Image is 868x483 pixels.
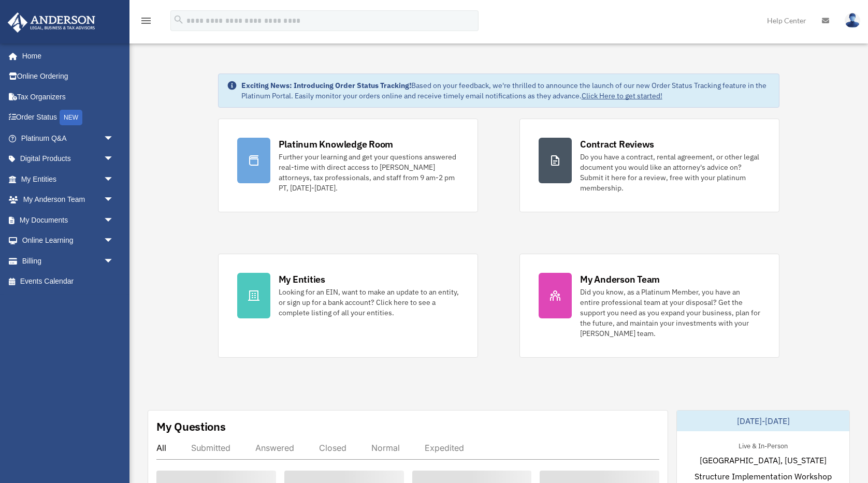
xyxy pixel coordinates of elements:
[677,411,849,431] div: [DATE]-[DATE]
[519,254,779,358] a: My Anderson Team Did you know, as a Platinum Member, you have an entire professional team at your...
[582,91,662,100] a: Click Here to get started!
[371,443,400,453] div: Normal
[580,273,660,286] div: My Anderson Team
[7,189,129,210] a: My Anderson Teamarrow_drop_down
[730,440,796,450] div: Live & In-Person
[104,169,124,190] span: arrow_drop_down
[173,14,184,25] i: search
[218,254,478,358] a: My Entities Looking for an EIN, want to make an update to an entity, or sign up for a bank accoun...
[104,251,124,272] span: arrow_drop_down
[279,273,325,286] div: My Entities
[104,189,124,211] span: arrow_drop_down
[156,419,226,434] div: My Questions
[241,81,411,90] strong: Exciting News: Introducing Order Status Tracking!
[191,443,230,453] div: Submitted
[140,18,152,27] a: menu
[7,107,129,128] a: Order StatusNEW
[5,12,98,33] img: Anderson Advisors Platinum Portal
[279,138,394,151] div: Platinum Knowledge Room
[140,14,152,27] i: menu
[580,138,654,151] div: Contract Reviews
[845,13,860,28] img: User Pic
[700,454,827,466] span: [GEOGRAPHIC_DATA], [US_STATE]
[319,443,346,453] div: Closed
[7,210,129,230] a: My Documentsarrow_drop_down
[7,86,129,107] a: Tax Organizers
[425,443,464,453] div: Expedited
[7,230,129,251] a: Online Learningarrow_drop_down
[7,149,129,169] a: Digital Productsarrow_drop_down
[7,169,129,189] a: My Entitiesarrow_drop_down
[519,119,779,212] a: Contract Reviews Do you have a contract, rental agreement, or other legal document you would like...
[104,149,124,170] span: arrow_drop_down
[7,271,129,292] a: Events Calendar
[156,443,166,453] div: All
[279,152,459,193] div: Further your learning and get your questions answered real-time with direct access to [PERSON_NAM...
[695,470,832,482] span: Structure Implementation Workshop
[104,210,124,231] span: arrow_drop_down
[241,80,771,101] div: Based on your feedback, we're thrilled to announce the launch of our new Order Status Tracking fe...
[580,152,760,193] div: Do you have a contract, rental agreement, or other legal document you would like an attorney's ad...
[580,287,760,339] div: Did you know, as a Platinum Member, you have an entire professional team at your disposal? Get th...
[7,66,129,87] a: Online Ordering
[7,46,124,66] a: Home
[7,251,129,271] a: Billingarrow_drop_down
[60,110,82,125] div: NEW
[218,119,478,212] a: Platinum Knowledge Room Further your learning and get your questions answered real-time with dire...
[7,128,129,149] a: Platinum Q&Aarrow_drop_down
[104,230,124,252] span: arrow_drop_down
[279,287,459,318] div: Looking for an EIN, want to make an update to an entity, or sign up for a bank account? Click her...
[255,443,294,453] div: Answered
[104,128,124,149] span: arrow_drop_down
